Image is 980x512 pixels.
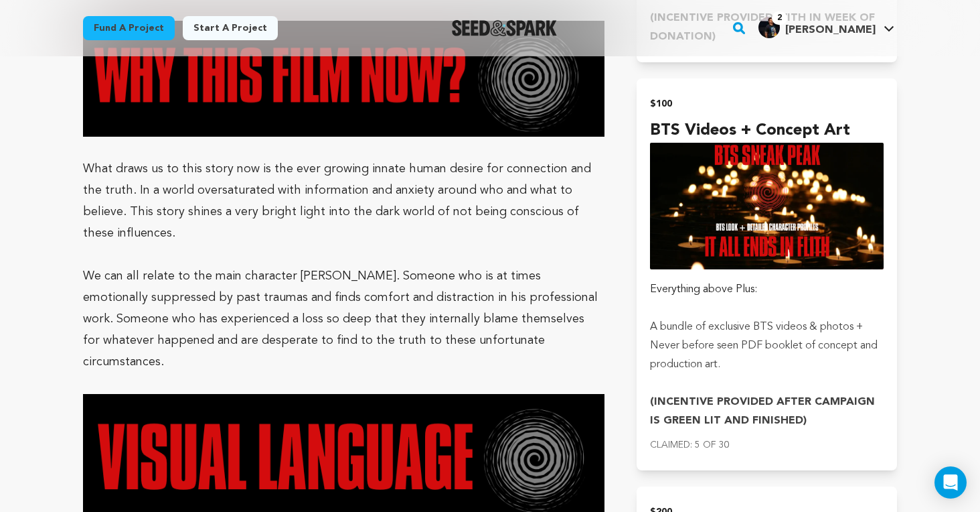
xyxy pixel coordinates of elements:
span: Tyri H.'s Profile [756,14,897,42]
div: Tyri H.'s Profile [758,17,876,38]
p: Claimed: 5 of 30 [650,436,884,454]
img: incentive [650,143,884,269]
a: Seed&Spark Homepage [452,20,557,36]
div: Open Intercom Messenger [934,466,967,499]
p: A bundle of exclusive BTS videos & photos + Never before seen PDF booklet of concept and producti... [650,318,884,374]
img: Seed&Spark Logo Dark Mode [452,20,557,36]
span: Everything above Plus: [650,284,757,295]
span: [PERSON_NAME] [785,25,876,36]
strong: (INCENTIVE PROVIDED AFTER CAMPAIGN IS GREEN LIT AND FINISHED) [650,397,875,426]
span: 2 [772,11,787,25]
p: We can all relate to the main character [PERSON_NAME]. Someone who is at times emotionally suppre... [83,265,604,373]
p: What draws us to this story now is the ever growing innate human desire for connection and the tr... [83,158,604,244]
a: Fund a project [83,16,175,40]
a: Tyri H.'s Profile [756,14,897,38]
a: Start a project [183,16,278,40]
h2: $100 [650,94,884,113]
img: 1750968596-Screenshot%202025-06-26%20at%204.09.31%E2%80%AFPM.png [83,21,604,137]
img: 162a810ded8d67e5.jpg [758,17,780,38]
h4: BTS videos + Concept art [650,119,884,143]
button: $100 BTS videos + Concept art incentive Everything above Plus:A bundle of exclusive BTS videos & ... [637,78,897,470]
